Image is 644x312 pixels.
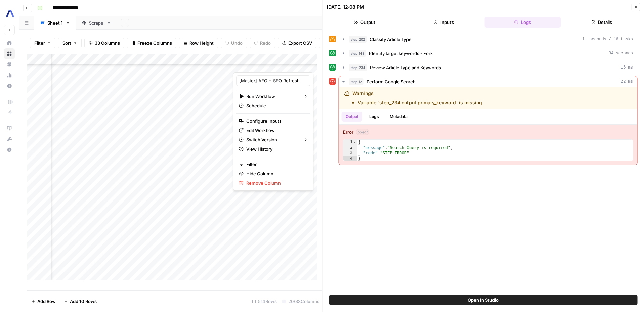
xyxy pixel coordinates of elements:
span: Toggle code folding, rows 1 through 4 [353,140,357,145]
button: Sort [58,38,82,48]
button: Inputs [405,17,482,28]
a: Home [4,38,15,48]
div: 3 [343,150,357,156]
span: Freeze Columns [137,40,172,46]
span: Redo [260,40,271,46]
span: Add 10 Rows [70,298,97,305]
span: 33 Columns [95,40,120,46]
img: Assembly AI Logo [4,8,16,20]
div: Sheet 1 [47,19,63,26]
button: 22 ms [339,76,637,87]
button: Undo [221,38,247,48]
button: 16 ms [339,62,637,73]
span: Row Height [189,40,214,46]
span: step_202 [349,36,367,43]
button: Row Height [179,38,218,48]
span: Classify Article Type [370,36,412,43]
span: Perform Google Search [367,78,416,85]
button: Filter [30,38,55,48]
button: Details [564,17,640,28]
button: Redo [250,38,275,48]
div: 22 ms [339,87,637,165]
strong: Error [343,129,353,135]
button: 11 seconds / 16 tasks [339,34,637,45]
button: Add Row [27,296,60,307]
li: Variable `step_234.output.primary_keyword` is missing [358,99,482,106]
span: Identify target keywords - Fork [369,50,433,57]
div: Warnings [352,90,482,106]
div: 4 [343,156,357,161]
button: Export CSV [278,38,316,48]
span: step_234 [349,64,367,71]
span: Filter [246,161,305,168]
div: Scrape [89,19,104,26]
span: Configure Inputs [246,118,305,124]
span: Edit Workflow [246,127,305,134]
button: Output [327,17,403,28]
span: Run Workflow [246,93,298,100]
span: Schedule [246,102,305,109]
button: Logs [365,112,383,122]
span: Open In Studio [468,297,499,303]
span: Hide Column [246,170,305,177]
span: 22 ms [621,79,633,85]
div: 20/33 Columns [280,296,322,307]
span: Export CSV [288,40,312,46]
button: Open In Studio [329,295,638,305]
a: Usage [4,70,15,81]
div: 2 [343,145,357,150]
a: Scrape [76,16,117,30]
button: Metadata [386,112,412,122]
span: Filter [34,40,45,46]
span: Review Article Type and Keywords [370,64,441,71]
button: What's new? [4,134,15,144]
button: Help + Support [4,144,15,155]
span: Remove Column [246,180,305,186]
span: 11 seconds / 16 tasks [582,36,633,42]
a: Settings [4,81,15,91]
span: Add Row [37,298,56,305]
button: Workspace: Assembly AI [4,5,15,22]
div: 514 Rows [249,296,280,307]
div: [DATE] 12:08 PM [327,4,364,10]
button: 33 Columns [84,38,124,48]
button: Freeze Columns [127,38,176,48]
a: Your Data [4,59,15,70]
span: step_148 [349,50,366,57]
a: Sheet 1 [34,16,76,30]
span: step_12 [349,78,364,85]
span: Switch Version [246,136,298,143]
span: object [356,129,369,135]
span: 34 seconds [609,50,633,56]
button: 34 seconds [339,48,637,59]
button: Logs [484,17,561,28]
div: 1 [343,140,357,145]
a: Browse [4,48,15,59]
span: View History [246,146,305,152]
a: AirOps Academy [4,123,15,134]
span: 16 ms [621,64,633,71]
button: Output [342,112,362,122]
span: Sort [62,40,71,46]
span: Undo [231,40,243,46]
button: Add 10 Rows [60,296,101,307]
